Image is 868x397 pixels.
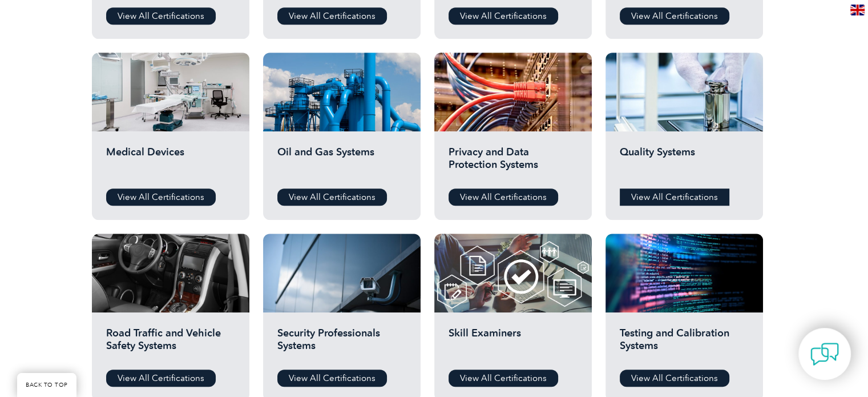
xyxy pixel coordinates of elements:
a: View All Certifications [449,370,558,387]
h2: Privacy and Data Protection Systems [449,146,578,180]
a: View All Certifications [620,370,729,387]
a: View All Certifications [277,7,387,25]
a: View All Certifications [620,7,729,25]
h2: Quality Systems [620,146,749,180]
a: View All Certifications [449,189,558,206]
a: View All Certifications [277,189,387,206]
a: View All Certifications [449,7,558,25]
h2: Road Traffic and Vehicle Safety Systems [106,327,235,361]
a: View All Certifications [106,370,216,387]
img: en [850,5,865,15]
a: View All Certifications [106,7,216,25]
a: View All Certifications [620,189,729,206]
h2: Skill Examiners [449,327,578,361]
img: contact-chat.png [810,340,839,368]
h2: Testing and Calibration Systems [620,327,749,361]
h2: Oil and Gas Systems [277,146,406,180]
a: View All Certifications [277,370,387,387]
a: BACK TO TOP [17,373,76,397]
a: View All Certifications [106,189,216,206]
h2: Medical Devices [106,146,235,180]
h2: Security Professionals Systems [277,327,406,361]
